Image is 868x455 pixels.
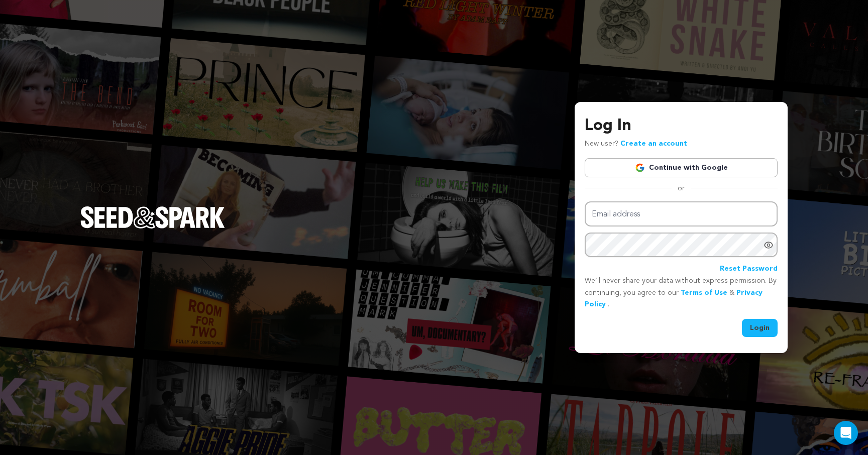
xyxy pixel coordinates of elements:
[585,114,778,138] h3: Log In
[764,240,774,250] a: Show password as plain text. Warning: this will display your password on the screen.
[635,163,645,173] img: Google logo
[585,201,778,227] input: Email address
[681,289,727,296] a: Terms of Use
[672,183,691,193] span: or
[585,275,778,311] p: We’ll never share your data without express permission. By continuing, you agree to our & .
[80,206,225,249] a: Seed&Spark Homepage
[585,158,778,177] a: Continue with Google
[80,206,225,229] img: Seed&Spark Logo
[620,140,687,147] a: Create an account
[585,138,687,150] p: New user?
[834,421,858,445] div: Open Intercom Messenger
[742,319,778,337] button: Login
[720,263,778,275] a: Reset Password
